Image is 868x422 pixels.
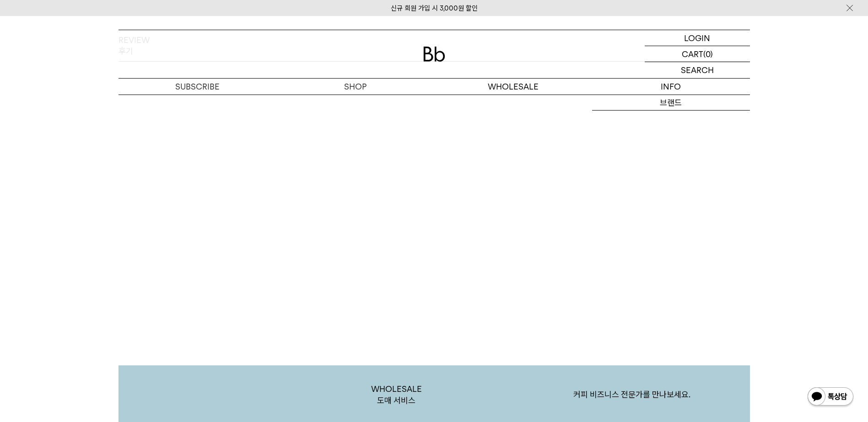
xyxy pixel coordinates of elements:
p: CART [682,46,703,62]
a: 브랜드 [592,95,750,111]
img: 로고 [423,47,445,62]
img: 카카오톡 채널 1:1 채팅 버튼 [807,386,854,408]
a: LOGIN [645,30,750,46]
a: 신규 회원 가입 시 3,000원 할인 [391,4,478,12]
p: (0) [703,46,713,62]
a: CART (0) [645,46,750,62]
p: LOGIN [684,30,710,46]
a: SUBSCRIBE [119,79,276,95]
p: 커피 비즈니스 전문가를 만나보세요. [514,371,750,418]
p: SEARCH [681,62,714,78]
a: SHOP [276,79,434,95]
p: INFO [592,79,750,95]
a: 커피위키 [592,111,750,126]
p: WHOLESALE [434,79,592,95]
